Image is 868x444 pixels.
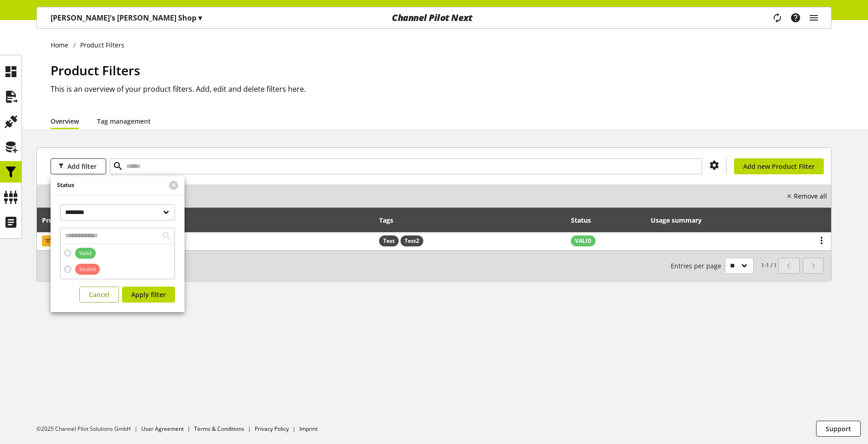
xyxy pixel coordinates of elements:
span: Test2 [405,237,419,245]
span: Test [383,237,395,245]
span: ▾ [198,13,202,23]
span: VALID [575,237,591,245]
a: Tag management [97,116,151,126]
span: Test2 [401,235,423,246]
a: Overview [51,116,79,126]
span: Entries per page [671,261,725,271]
a: Home [51,40,73,50]
button: Support [816,421,861,437]
span: Cancel [89,290,109,299]
a: Terms & Conditions [194,425,244,433]
span: Support [826,424,851,434]
button: Add filter [51,158,106,174]
h2: This is an overview of your product filters. Add, edit and delete filters here. [51,84,832,94]
span: Invalid [79,265,96,273]
div: Tags [379,215,393,225]
a: User Agreement [141,425,184,433]
nav: main navigation [36,7,832,29]
button: Cancel [79,287,119,303]
div: Usage summary [651,215,711,225]
span: Test [379,235,399,246]
nobr: Remove all [794,191,827,201]
div: Product Filter name [42,215,114,225]
div: Status [51,176,163,195]
span: Product Filters [51,62,140,79]
span: Apply filter [131,290,166,299]
li: ©2025 Channel Pilot Solutions GmbH [36,425,141,433]
a: Imprint [299,425,318,433]
div: Status [571,215,600,225]
button: Apply filter [122,287,175,303]
p: [PERSON_NAME]'s [PERSON_NAME] Shop [51,12,202,23]
small: 1-1 / 1 [671,258,777,274]
a: Privacy Policy [255,425,289,433]
span: Valid [79,249,92,257]
span: Add filter [67,162,97,171]
span: Add new Product Filter [743,162,815,171]
a: Add new Product Filter [734,158,824,174]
